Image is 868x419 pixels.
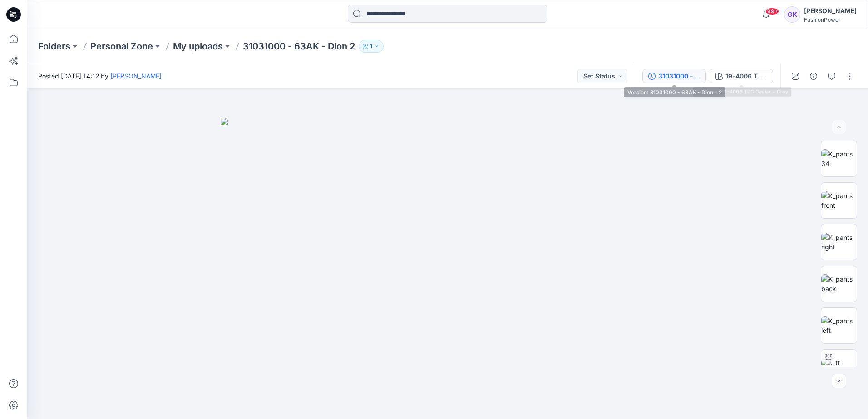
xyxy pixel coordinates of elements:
img: K_pants front [821,191,857,210]
button: Details [806,69,821,83]
img: eyJhbGciOiJIUzI1NiIsImtpZCI6IjAiLCJzbHQiOiJzZXMiLCJ0eXAiOiJKV1QifQ.eyJkYXRhIjp7InR5cGUiOiJzdG9yYW... [221,118,675,419]
img: K_pants back [821,274,857,293]
a: Personal Zone [90,40,153,53]
span: 99+ [765,8,779,15]
a: Folders [38,40,70,53]
a: [PERSON_NAME] [110,72,162,80]
p: 1 [370,41,372,51]
div: GK [784,6,800,23]
div: FashionPower [804,16,857,23]
button: 19-4006 TPG Caviar + Grey [710,69,773,83]
span: Posted [DATE] 14:12 by [38,71,162,81]
img: K_pants 34 [821,149,857,168]
img: K_pants left [821,316,857,335]
button: 31031000 - 63AK - Dion - 2 [642,69,706,83]
div: 19-4006 TPG Caviar + Grey [725,71,767,81]
img: K_tt pants [821,358,857,377]
img: K_pants right [821,233,857,252]
div: 31031000 - 63AK - Dion - 2 [658,71,700,81]
div: [PERSON_NAME] [804,5,857,16]
button: 1 [359,40,384,53]
a: My uploads [173,40,223,53]
p: 31031000 - 63AK - Dion 2 [243,40,355,53]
